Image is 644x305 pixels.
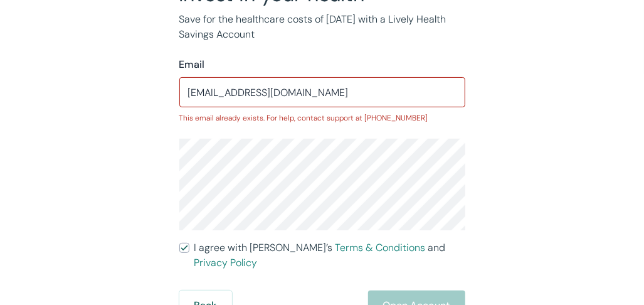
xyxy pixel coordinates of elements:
[179,112,465,124] p: This email already exists. For help, contact support at [PHONE_NUMBER]
[194,256,258,269] a: Privacy Policy
[335,241,426,254] a: Terms & Conditions
[194,240,465,270] span: I agree with [PERSON_NAME]’s and
[179,57,205,72] label: Email
[179,12,465,42] p: Save for the healthcare costs of [DATE] with a Lively Health Savings Account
